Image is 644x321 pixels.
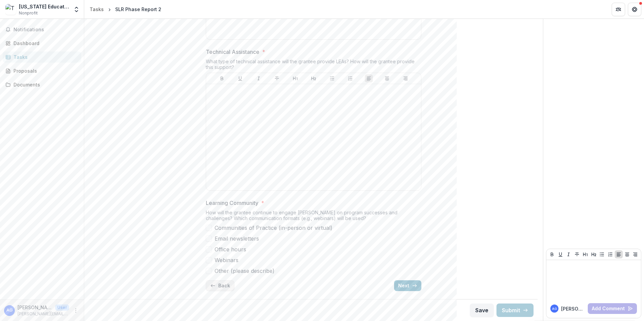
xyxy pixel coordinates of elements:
button: Align Left [365,74,373,82]
button: Underline [236,74,244,82]
button: Ordered List [346,74,354,82]
span: Office hours [215,245,246,253]
button: Add Comment [588,303,637,314]
button: Italicize [255,74,263,82]
div: Dashboard [13,40,76,47]
button: Heading 2 [310,74,318,82]
button: Heading 1 [291,74,299,82]
button: Get Help [628,3,641,16]
button: Bullet List [328,74,336,82]
div: Alica Garcia [6,308,13,313]
span: Email newsletters [215,235,259,243]
div: How will the grantee continue to engage [PERSON_NAME] on program successes and challenges? Which ... [206,210,421,224]
span: Webinars [215,256,238,264]
button: Align Center [383,74,391,82]
button: More [72,307,80,315]
button: Align Center [623,250,631,258]
button: Bold [218,74,226,82]
div: [US_STATE] Education Agency [19,3,69,10]
button: Back [206,280,234,291]
button: Heading 1 [581,250,589,258]
button: Underline [556,250,565,258]
button: Italicize [565,250,573,258]
button: Align Left [615,250,623,258]
img: Texas Education Agency [5,4,16,15]
button: Next [394,280,421,291]
button: Notifications [3,24,81,35]
a: Tasks [3,51,81,63]
p: User [55,305,69,311]
p: [PERSON_NAME] [18,304,53,311]
button: Open entity switcher [72,3,81,16]
button: Strike [273,74,281,82]
button: Save [470,304,494,317]
a: Dashboard [3,38,81,49]
div: Proposals [13,67,76,74]
span: Notifications [13,27,78,33]
p: Technical Assistance [206,48,259,56]
button: Align Right [631,250,639,258]
div: Tasks [13,53,76,61]
span: Nonprofit [19,10,38,16]
div: Tasks [90,6,104,13]
button: Ordered List [606,250,614,258]
span: Other (please describe) [215,267,275,275]
nav: breadcrumb [87,4,164,14]
button: Bold [548,250,556,258]
button: Strike [573,250,581,258]
div: SLR Phase Report 2 [115,6,161,13]
button: Submit [496,304,534,317]
div: What type of technical assistance will the grantee provide LEAs? How will the grantee provide thi... [206,59,421,73]
button: Heading 2 [590,250,598,258]
button: Partners [612,3,625,16]
p: [PERSON_NAME][EMAIL_ADDRESS][PERSON_NAME][DOMAIN_NAME][US_STATE] [18,311,69,317]
button: Bullet List [598,250,606,258]
span: Communities of Practice (in-person or virtual) [215,224,332,232]
a: Proposals [3,65,81,76]
div: Documents [13,81,76,88]
a: Tasks [87,4,106,14]
p: [PERSON_NAME] G [561,305,585,312]
p: Learning Community [206,199,258,207]
button: Align Right [401,74,410,82]
a: Documents [3,79,81,90]
div: Alica Garcia [552,307,557,311]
